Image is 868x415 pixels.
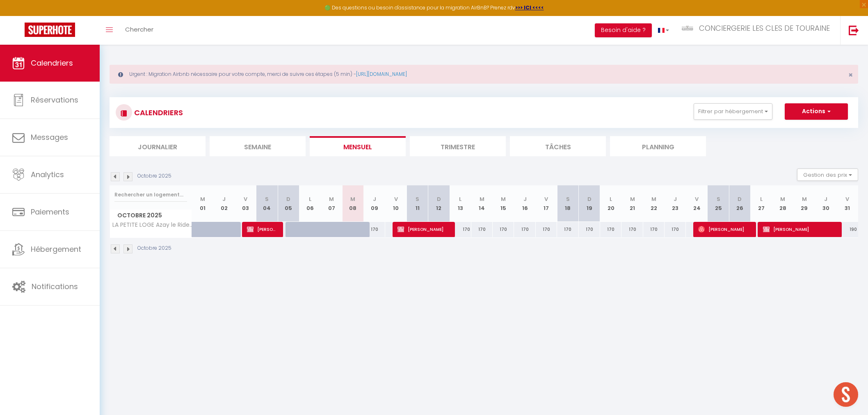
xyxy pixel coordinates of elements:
abbr: V [394,195,398,203]
h3: CALENDRIERS [132,103,183,122]
div: 170 [364,222,385,237]
abbr: M [630,195,635,203]
li: Tâches [510,136,606,156]
div: 170 [493,222,514,237]
span: Chercher [125,25,153,34]
div: 170 [600,222,621,237]
th: 04 [256,185,278,222]
button: Actions [785,103,848,120]
th: 12 [428,185,450,222]
li: Planning [610,136,706,156]
a: >>> ICI <<<< [515,4,544,11]
span: Notifications [32,281,78,292]
abbr: J [523,195,527,203]
abbr: J [674,195,677,203]
th: 06 [299,185,320,222]
div: 190 [836,222,858,237]
th: 20 [600,185,621,222]
div: 170 [450,222,471,237]
th: 07 [321,185,342,222]
abbr: D [286,195,290,203]
li: Mensuel [310,136,406,156]
span: CONCIERGERIE LES CLES DE TOURAINE [699,23,830,33]
th: 26 [729,185,750,222]
div: 170 [557,222,578,237]
abbr: V [695,195,699,203]
abbr: J [222,195,226,203]
th: 01 [192,185,213,222]
div: 170 [621,222,643,237]
span: Calendriers [31,58,73,68]
abbr: M [480,195,484,203]
th: 24 [686,185,707,222]
div: 170 [536,222,557,237]
a: [URL][DOMAIN_NAME] [356,71,407,78]
div: 170 [514,222,535,237]
abbr: D [437,195,441,203]
th: 22 [643,185,665,222]
abbr: S [265,195,269,203]
th: 13 [450,185,471,222]
th: 23 [665,185,686,222]
th: 14 [471,185,493,222]
abbr: J [824,195,827,203]
span: [PERSON_NAME] [763,221,834,237]
div: 170 [665,222,686,237]
abbr: L [309,195,311,203]
abbr: S [566,195,570,203]
span: × [848,70,853,80]
th: 09 [364,185,385,222]
div: 170 [471,222,493,237]
div: Ouvrir le chat [834,382,858,407]
abbr: L [610,195,612,203]
button: Gestion des prix [797,169,858,181]
span: Réservations [31,95,78,105]
div: Urgent : Migration Airbnb nécessaire pour votre compte, merci de suivre ces étapes (5 min) - [110,65,858,84]
span: Hébergement [31,244,81,254]
th: 28 [772,185,793,222]
button: Besoin d'aide ? [595,23,652,37]
div: 170 [579,222,600,237]
th: 29 [793,185,815,222]
th: 21 [621,185,643,222]
button: Close [848,71,853,79]
li: Journalier [110,136,206,156]
abbr: D [587,195,592,203]
img: Super Booking [25,23,75,37]
abbr: V [544,195,548,203]
abbr: S [416,195,419,203]
abbr: D [738,195,742,203]
button: Filtrer par hébergement [694,103,772,120]
th: 16 [514,185,535,222]
abbr: M [329,195,334,203]
span: Octobre 2025 [110,210,192,221]
abbr: M [802,195,807,203]
th: 03 [235,185,256,222]
th: 08 [342,185,363,222]
th: 11 [407,185,428,222]
p: Octobre 2025 [137,172,171,180]
th: 02 [213,185,235,222]
abbr: M [200,195,205,203]
div: 170 [643,222,665,237]
abbr: L [459,195,461,203]
abbr: M [350,195,355,203]
abbr: V [845,195,849,203]
a: ... CONCIERGERIE LES CLES DE TOURAINE [675,16,840,45]
img: logout [849,25,859,35]
th: 19 [579,185,600,222]
span: LA PETITE LOGE Azay le Rideau [111,222,193,228]
input: Rechercher un logement... [114,187,187,202]
th: 05 [278,185,299,222]
th: 10 [385,185,407,222]
abbr: S [717,195,720,203]
th: 31 [836,185,858,222]
img: ... [681,25,694,32]
span: [PERSON_NAME] [247,221,275,237]
span: Paiements [31,207,69,217]
p: Octobre 2025 [137,244,171,252]
span: [PERSON_NAME] [698,221,748,237]
th: 27 [751,185,772,222]
a: Chercher [119,16,160,45]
